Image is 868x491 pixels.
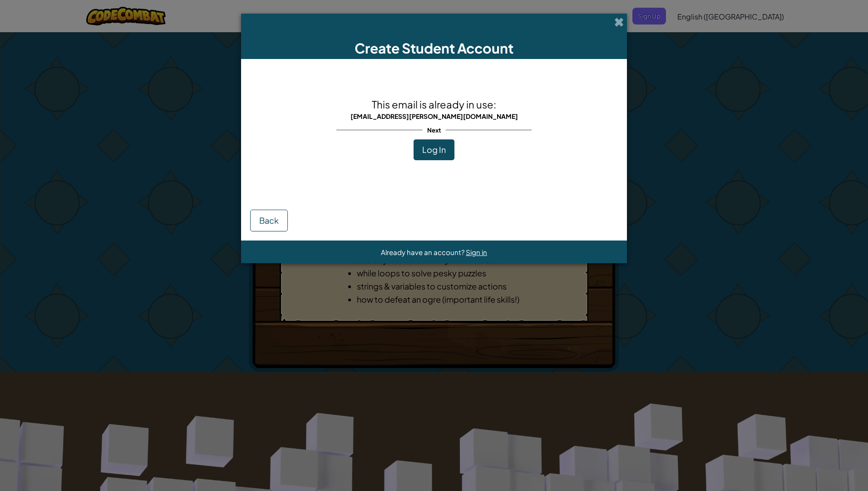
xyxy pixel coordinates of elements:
span: Create Student Account [355,39,513,57]
a: Sign in [466,248,487,256]
button: Log In [414,139,454,160]
iframe: Sign in with Google Dialog [681,9,859,93]
span: [EMAIL_ADDRESS][PERSON_NAME][DOMAIN_NAME] [350,112,518,120]
span: Back [259,215,279,226]
span: This email is already in use: [372,98,496,111]
span: Already have an account? [381,248,466,256]
button: Back [250,210,288,231]
span: Next [423,123,446,137]
span: Log In [422,144,446,155]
